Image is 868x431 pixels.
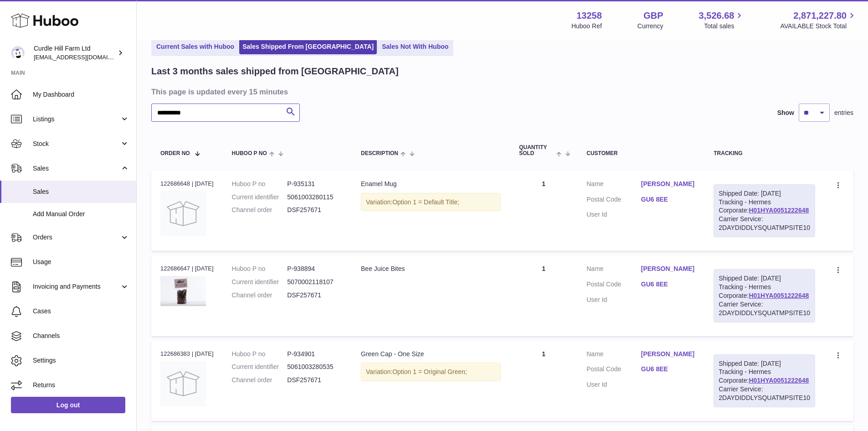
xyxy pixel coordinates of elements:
div: Tracking [714,151,815,156]
a: H01HYA0051222648 [749,207,809,214]
span: Stock [33,140,120,148]
dt: Current identifier [232,363,288,371]
span: Order No [160,151,190,156]
strong: 13258 [576,10,602,22]
span: 2,871,227.80 [793,10,847,22]
td: 1 [510,341,577,421]
span: Total sales [704,22,745,31]
span: entries [834,109,853,117]
a: [PERSON_NAME] [641,350,696,358]
dt: Huboo P no [232,350,288,358]
div: Curdle Hill Farm Ltd [34,44,116,62]
img: 1705935836.jpg [160,276,206,306]
div: Variation: [361,193,501,212]
div: Currency [637,22,663,31]
h3: This page is updated every 15 minutes [151,87,851,97]
div: Shipped Date: [DATE] [719,189,810,198]
div: Customer [586,151,695,156]
dt: User Id [586,210,641,219]
div: 122686648 | [DATE] [160,180,214,188]
div: Tracking - Hermes Corporate: [714,269,815,322]
td: 1 [510,255,577,336]
dd: DSF257671 [287,206,343,214]
span: Option 1 = Default Title; [392,198,459,206]
dt: Channel order [232,206,288,214]
label: Show [777,109,794,117]
span: Option 1 = Original Green; [392,368,467,375]
span: Add Manual Order [33,210,129,218]
dt: Current identifier [232,278,288,286]
dd: P-938894 [287,265,343,273]
span: Cases [33,307,129,316]
dt: Name [586,350,641,361]
span: Sales [33,164,120,173]
img: no-photo.jpg [160,361,206,406]
a: [PERSON_NAME] [641,265,696,273]
dd: 5061003280115 [287,193,343,202]
dt: Huboo P no [232,180,288,188]
div: Variation: [361,363,501,381]
a: Current Sales with Huboo [153,39,237,54]
a: GU6 8EE [641,365,696,374]
div: Huboo Ref [571,22,602,31]
td: 1 [510,171,577,251]
dt: Huboo P no [232,265,288,273]
a: H01HYA0051222648 [749,292,809,299]
dt: Postal Code [586,280,641,291]
img: internalAdmin-13258@internal.huboo.com [11,46,25,60]
dd: P-934901 [287,350,343,358]
a: Sales Shipped From [GEOGRAPHIC_DATA] [239,39,377,54]
div: Bee Juice Bites [361,265,501,273]
img: no-photo.jpg [160,191,206,236]
div: Tracking - Hermes Corporate: [714,184,815,237]
dd: P-935131 [287,180,343,188]
a: H01HYA0051222648 [749,377,809,384]
a: GU6 8EE [641,195,696,204]
span: Huboo P no [232,151,267,156]
dd: DSF257671 [287,376,343,384]
a: Log out [11,397,125,413]
dt: Current identifier [232,193,288,202]
span: Usage [33,258,129,266]
a: 3,526.68 Total sales [699,10,745,31]
div: 122686647 | [DATE] [160,265,214,273]
strong: GBP [643,10,663,22]
span: [EMAIL_ADDRESS][DOMAIN_NAME] [34,53,134,61]
a: Sales Not With Huboo [379,39,452,54]
a: 2,871,227.80 AVAILABLE Stock Total [780,10,857,31]
div: Green Cap - One Size [361,350,501,358]
span: Settings [33,356,129,365]
span: Quantity Sold [519,145,554,156]
a: [PERSON_NAME] [641,180,696,188]
span: Description [361,151,398,156]
dd: DSF257671 [287,291,343,300]
dd: 5061003280535 [287,363,343,371]
dt: Name [586,265,641,275]
dd: 5070002118107 [287,278,343,286]
div: 122686383 | [DATE] [160,350,214,358]
dt: Name [586,180,641,191]
dt: Postal Code [586,365,641,376]
div: Carrier Service: 2DAYDIDDLYSQUATMPSITE10 [719,300,810,317]
div: Carrier Service: 2DAYDIDDLYSQUATMPSITE10 [719,215,810,232]
span: Orders [33,233,120,242]
h2: Last 3 months sales shipped from [GEOGRAPHIC_DATA] [151,65,399,78]
dt: Channel order [232,291,288,300]
span: Channels [33,332,129,340]
dt: User Id [586,296,641,304]
div: Tracking - Hermes Corporate: [714,354,815,407]
span: Invoicing and Payments [33,282,120,291]
div: Shipped Date: [DATE] [719,274,810,283]
span: Listings [33,115,120,124]
span: Sales [33,187,129,196]
div: Enamel Mug [361,180,501,188]
span: AVAILABLE Stock Total [780,22,857,31]
div: Shipped Date: [DATE] [719,359,810,368]
dt: User Id [586,380,641,389]
span: Returns [33,381,129,389]
a: GU6 8EE [641,280,696,289]
span: 3,526.68 [699,10,734,22]
dt: Channel order [232,376,288,384]
dt: Postal Code [586,195,641,206]
span: My Dashboard [33,90,129,99]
